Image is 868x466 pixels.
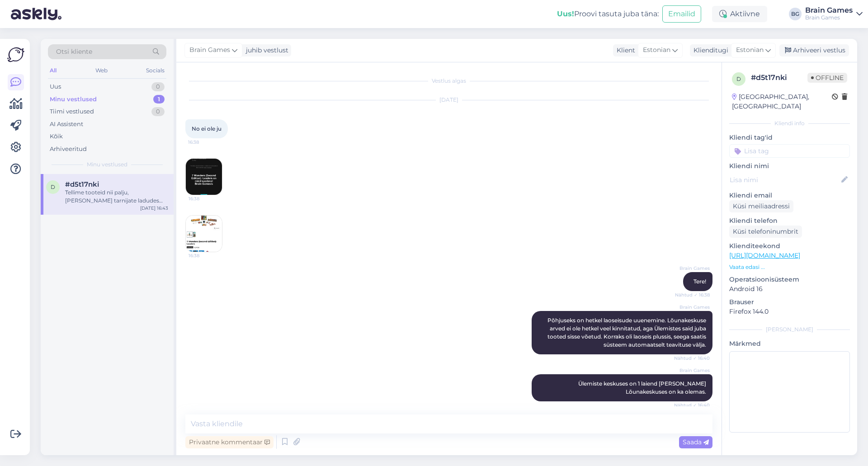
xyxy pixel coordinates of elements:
div: 1 [153,95,165,104]
div: Küsi telefoninumbrit [729,226,802,238]
p: Kliendi email [729,191,850,200]
p: Firefox 144.0 [729,307,850,316]
div: 0 [151,107,165,116]
span: Nähtud ✓ 16:38 [675,292,710,298]
span: No ei ole ju [192,125,222,132]
button: Emailid [662,5,701,23]
div: Aktiivne [712,6,767,22]
span: d [51,184,55,190]
div: Brain Games [805,14,853,21]
p: Brauser [729,297,850,307]
img: Attachment [186,159,222,195]
p: Kliendi tag'id [729,133,850,142]
div: Klient [613,46,635,55]
a: [URL][DOMAIN_NAME] [729,251,800,259]
div: Brain Games [805,7,853,14]
span: d [736,75,741,82]
div: Tiimi vestlused [50,107,94,116]
b: Uus! [557,9,574,18]
p: Kliendi telefon [729,216,850,226]
span: #d5t17nki [65,180,99,188]
div: Minu vestlused [50,95,97,104]
span: Minu vestlused [87,160,127,169]
p: Operatsioonisüsteem [729,275,850,284]
span: Nähtud ✓ 16:40 [674,355,710,362]
div: All [48,65,58,76]
div: [PERSON_NAME] [729,325,850,334]
div: Tellime tooteid nii palju, [PERSON_NAME] tarnijate ladudes on. Kahjuks ei olegi tihti neid rohkem... [65,188,168,205]
div: [DATE] 16:43 [140,205,168,212]
div: # d5t17nki [751,72,807,83]
div: [GEOGRAPHIC_DATA], [GEOGRAPHIC_DATA] [732,92,832,111]
span: Tere! [693,278,706,285]
p: Märkmed [729,339,850,348]
p: Kliendi nimi [729,161,850,171]
span: Estonian [736,45,764,55]
a: Brain GamesBrain Games [805,7,863,21]
span: Nähtud ✓ 16:40 [674,402,710,409]
div: Proovi tasuta juba täna: [557,9,659,19]
span: Saada [683,438,709,446]
input: Lisa nimi [730,175,840,185]
div: Arhiveeritud [50,145,87,154]
img: Attachment [186,216,222,252]
span: Brain Games [189,45,230,55]
p: Vaata edasi ... [729,263,850,271]
div: Socials [144,65,166,76]
p: Klienditeekond [729,241,850,251]
div: Küsi meiliaadressi [729,200,793,212]
div: juhib vestlust [242,46,288,55]
div: Privaatne kommentaar [185,436,274,448]
div: [DATE] [185,96,712,104]
span: Ülemiste keskuses on 1 laiend [PERSON_NAME] Lõunakeskuses on ka olemas. [578,380,708,395]
div: Vestlus algas [185,77,712,85]
span: Brain Games [676,304,710,311]
div: 0 [151,82,165,91]
span: Otsi kliente [56,47,92,56]
div: Web [94,65,109,76]
input: Lisa tag [729,144,850,158]
span: Põhjuseks on hetkel laoseisude uuenemine. Lõunakeskuse arved ei ole hetkel veel kinnitatud, aga Ü... [547,317,708,348]
div: Kliendi info [729,119,850,127]
img: Askly Logo [7,46,24,63]
div: BG [789,8,802,20]
span: Offline [807,73,847,83]
span: Brain Games [676,265,710,272]
span: 16:38 [188,139,222,146]
span: 16:38 [189,252,222,259]
div: Uus [50,82,61,91]
div: Arhiveeri vestlus [779,44,849,56]
span: 16:38 [189,195,222,202]
span: Brain Games [676,367,710,374]
span: Estonian [643,45,670,55]
div: Kõik [50,132,63,141]
div: Klienditugi [690,46,728,55]
p: Android 16 [729,284,850,294]
div: AI Assistent [50,120,83,129]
